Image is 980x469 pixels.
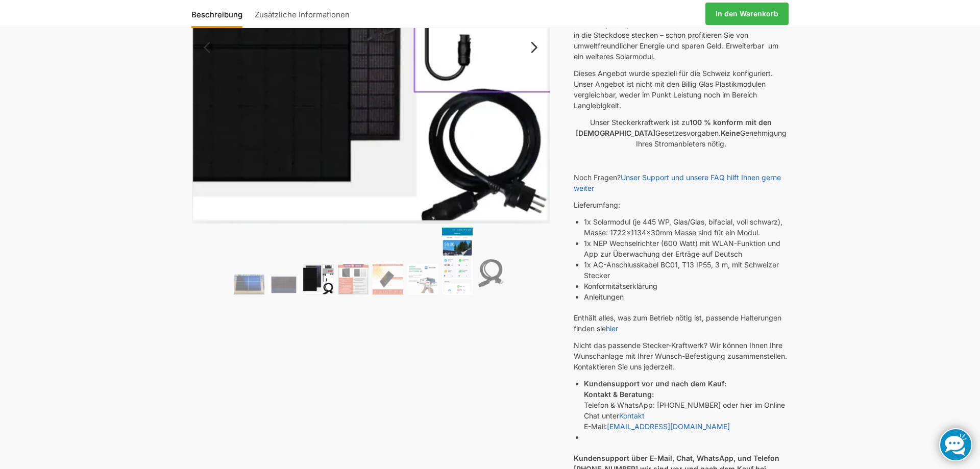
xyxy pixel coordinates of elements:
[606,324,618,333] a: hier
[705,3,789,25] a: In den Warenkorb
[234,275,264,294] img: Solaranlage für den kleinen Balkon
[584,378,789,432] li: Telefon & WhatsApp: [PHONE_NUMBER] oder hier im Online Chat unter E-Mail:
[619,411,645,420] a: Kontakt
[373,264,403,294] img: Bificial 30 % mehr Leistung
[584,281,789,291] li: Konformitätserklärung
[303,264,334,294] img: Bificiales Hochleistungsmodul
[584,216,789,238] li: 1x Solarmodul (je 445 WP, Glas/Glas, bifacial, voll schwarz), Masse: 1722x1134x30mm Masse sind fü...
[721,129,740,137] strong: Keine
[574,172,789,193] p: Noch Fragen?
[477,254,507,294] img: Anschlusskabel-3meter
[250,2,355,26] a: Zusätzliche Informationen
[607,422,730,431] a: [EMAIL_ADDRESS][DOMAIN_NAME]
[574,117,789,149] p: Unser Steckerkraftwerk ist zu Gesetzesvorgaben. Genehmigung Ihres Stromanbieters nötig.
[268,275,299,294] img: Balkonkraftwerk 445/600 Watt Bificial – Bild 2
[407,264,438,294] img: Balkonkraftwerk 445/600 Watt Bificial – Bild 6
[574,68,789,111] p: Dieses Angebot wurde speziell für die Schweiz konfiguriert. Unser Angebot ist nicht mit den Billi...
[574,200,789,210] p: Lieferumfang:
[584,259,789,281] li: 1x AC-Anschlusskabel BC01, T13 IP55, 3 m, mit Schweizer Stecker
[584,379,726,388] strong: Kundensupport vor und nach dem Kauf:
[584,238,789,259] li: 1x NEP Wechselrichter (600 Watt) mit WLAN-Funktion und App zur Überwachung der Erträge auf Deutsch
[574,173,781,192] a: Unser Support und unsere FAQ hilft Ihnen gerne weiter
[338,264,369,294] img: Wer billig kauft, kauft 2 mal.
[574,340,789,372] p: Nicht das passende Stecker-Kraftwerk? Wir können Ihnen Ihre Wunschanlage mit Ihrer Wunsch-Befesti...
[442,228,473,294] img: NEPViewer App
[574,312,789,334] p: Enthält alles, was zum Betrieb nötig ist, passende Halterungen finden sie
[584,291,789,302] li: Anleitungen
[584,390,654,399] strong: Kontakt & Beratung:
[191,2,248,26] a: Beschreibung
